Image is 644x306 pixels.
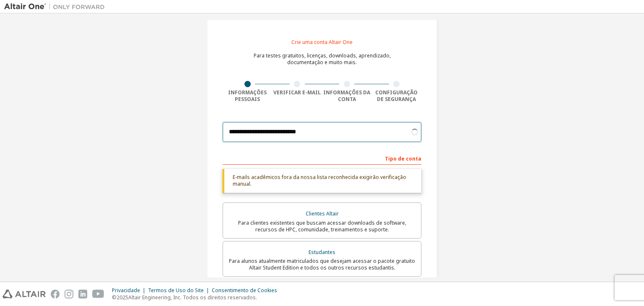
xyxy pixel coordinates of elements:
[128,294,257,301] font: Altair Engineering, Inc. Todos os direitos reservados.
[229,257,415,271] font: Para alunos atualmente matriculados que desejam acessar o pacote gratuito Altair Student Edition ...
[112,294,117,301] font: ©
[148,287,204,294] font: Termos de Uso do Site
[112,287,140,294] font: Privacidade
[228,89,267,103] font: Informações pessoais
[309,249,335,256] font: Estudantes
[117,294,128,301] font: 2025
[78,290,87,298] img: linkedin.svg
[92,290,104,298] img: youtube.svg
[4,3,109,11] img: Altair Um
[254,52,391,59] font: Para testes gratuitos, licenças, downloads, aprendizado,
[51,290,60,298] img: facebook.svg
[385,155,421,162] font: Tipo de conta
[375,89,418,103] font: Configuração de segurança
[65,290,73,298] img: instagram.svg
[3,290,46,298] img: altair_logo.svg
[212,287,277,294] font: Consentimento de Cookies
[273,89,321,96] font: Verificar e-mail
[287,59,357,66] font: documentação e muito mais.
[238,219,406,233] font: Para clientes existentes que buscam acessar downloads de software, recursos de HPC, comunidade, t...
[323,89,370,103] font: Informações da conta
[233,174,406,187] font: E-mails acadêmicos fora da nossa lista reconhecida exigirão verificação manual.
[306,210,339,217] font: Clientes Altair
[291,39,353,46] font: Crie uma conta Altair One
